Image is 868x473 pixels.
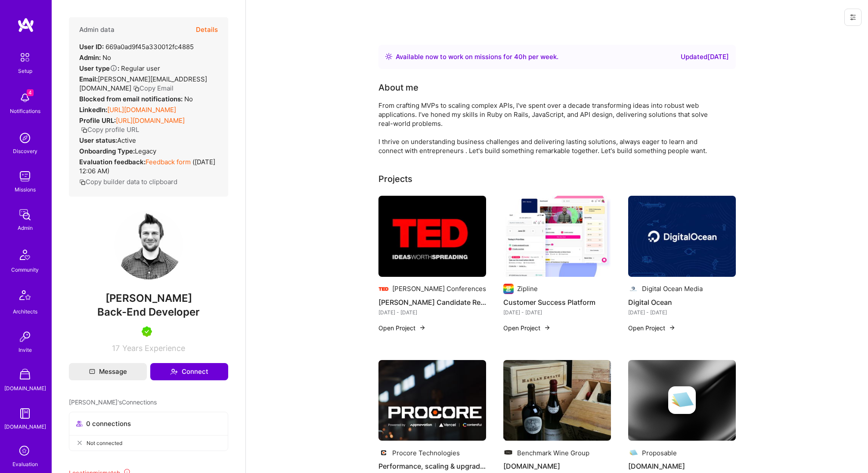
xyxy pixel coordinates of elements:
[503,196,611,277] img: Customer Success Platform
[378,101,723,155] div: From crafting MVPs to scaling complex APIs, I've spent over a decade transforming ideas into robu...
[69,398,157,407] span: [PERSON_NAME]'s Connections
[122,344,185,353] span: Years Experience
[503,448,514,458] img: Company logo
[16,206,34,223] img: admin teamwork
[503,360,611,441] img: BenchMarkWine.com
[79,136,117,144] strong: User status:
[642,284,703,293] div: Digital Ocean Media
[15,185,36,194] div: Missions
[79,158,146,166] strong: Evaluation feedback:
[378,81,418,94] div: About me
[79,75,98,83] strong: Email:
[16,129,34,147] img: discovery
[16,328,34,345] img: Invite
[15,244,35,265] img: Community
[19,345,32,354] div: Invite
[116,116,185,125] a: [URL][DOMAIN_NAME]
[112,344,120,353] span: 17
[13,147,37,156] div: Discovery
[4,422,46,431] div: [DOMAIN_NAME]
[12,460,38,469] div: Evaluation
[628,196,736,277] img: Digital Ocean
[142,326,152,337] img: A.Teamer in Residence
[89,369,95,375] i: icon Mail
[79,157,218,175] div: ( [DATE] 12:06 AM )
[150,363,228,380] button: Connect
[79,64,119,72] strong: User type :
[79,177,177,186] button: Copy builder data to clipboard
[16,405,34,422] img: guide book
[79,64,160,73] div: Regular user
[17,17,34,33] img: logo
[378,460,486,472] h4: Performance, scaling & upgrade consultant
[16,366,34,384] img: A Store
[16,89,34,107] img: bell
[79,75,207,92] span: [PERSON_NAME][EMAIL_ADDRESS][DOMAIN_NAME]
[503,460,611,472] h4: [DOMAIN_NAME]
[517,448,589,457] div: Benchmark Wine Group
[79,116,116,125] strong: Profile URL:
[13,307,37,316] div: Architects
[146,158,191,166] a: Feedback form
[503,284,514,294] img: Company logo
[18,66,32,75] div: Setup
[79,147,135,155] strong: Onboarding Type:
[385,53,392,60] img: Availability
[378,297,486,308] h4: [PERSON_NAME] Candidate Review System
[517,284,538,293] div: Zipline
[79,53,111,62] div: No
[69,292,228,305] span: [PERSON_NAME]
[79,179,86,185] i: icon Copy
[86,419,131,428] span: 0 connections
[378,284,389,294] img: Company logo
[378,448,389,458] img: Company logo
[669,324,676,331] img: arrow-right
[628,360,736,441] img: cover
[97,306,200,318] span: Back-End Developer
[681,52,729,62] div: Updated [DATE]
[117,136,136,144] span: Active
[378,360,486,441] img: Performance, scaling & upgrade consultant
[11,265,39,274] div: Community
[79,53,101,62] strong: Admin:
[79,43,104,51] strong: User ID:
[79,106,107,114] strong: LinkedIn:
[76,420,83,427] i: icon Collaborator
[87,439,122,448] span: Not connected
[69,412,228,451] button: 0 connectionsNot connected
[503,297,611,308] h4: Customer Success Platform
[170,368,178,376] i: icon Connect
[378,196,486,277] img: TED Candidate Review System
[514,53,523,61] span: 40
[628,448,639,458] img: Company logo
[392,284,486,293] div: [PERSON_NAME] Conferences
[378,172,412,185] div: Projects
[503,323,551,332] button: Open Project
[79,94,193,103] div: No
[396,52,558,62] div: Available now to work on missions for h per week .
[628,460,736,472] h4: [DOMAIN_NAME]
[133,84,174,93] button: Copy Email
[544,324,551,331] img: arrow-right
[69,363,147,380] button: Message
[15,286,35,307] img: Architects
[503,308,611,317] div: [DATE] - [DATE]
[79,42,194,51] div: 669a0ad9f45a330012fc4885
[628,284,639,294] img: Company logo
[628,323,676,332] button: Open Project
[18,223,33,232] div: Admin
[628,297,736,308] h4: Digital Ocean
[378,308,486,317] div: [DATE] - [DATE]
[16,168,34,185] img: teamwork
[107,106,176,114] a: [URL][DOMAIN_NAME]
[378,323,426,332] button: Open Project
[419,324,426,331] img: arrow-right
[81,125,139,134] button: Copy profile URL
[196,17,218,42] button: Details
[16,48,34,66] img: setup
[10,107,40,116] div: Notifications
[135,147,156,155] span: legacy
[392,448,460,457] div: Procore Technologies
[114,210,183,279] img: User Avatar
[628,308,736,317] div: [DATE] - [DATE]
